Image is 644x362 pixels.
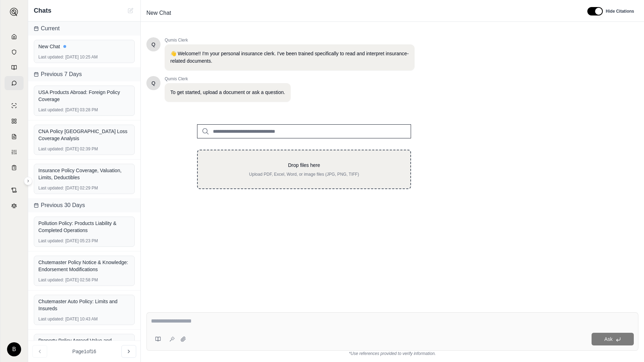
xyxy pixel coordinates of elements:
span: Last updated: [38,277,64,283]
a: Prompt Library [5,61,24,75]
a: Chat [5,76,24,90]
div: Chutemaster Policy Notice & Knowledge: Endorsement Modifications [38,259,130,273]
a: Home [5,30,24,44]
div: Previous 7 Days [28,67,140,81]
span: Last updated: [38,238,64,244]
div: CNA Policy [GEOGRAPHIC_DATA] Loss Coverage Analysis [38,128,130,142]
span: Qumis Clerk [165,76,291,82]
a: Contract Analysis [5,183,24,197]
span: New Chat [144,7,174,19]
span: Chats [34,6,51,15]
div: *Use references provided to verify information. [146,351,638,356]
p: Upload PDF, Excel, Word, or image files (JPG, PNG, TIFF) [209,171,399,177]
button: Expand sidebar [7,5,21,19]
div: B [7,342,21,356]
span: Last updated: [38,54,64,60]
div: Previous 30 Days [28,198,140,212]
span: Last updated: [38,107,64,113]
div: [DATE] 02:39 PM [38,146,130,152]
div: [DATE] 05:23 PM [38,238,130,244]
a: Legal Search Engine [5,199,24,213]
a: Coverage Table [5,161,24,175]
a: Documents Vault [5,45,24,59]
span: Page 1 of 16 [72,348,96,355]
a: Single Policy [5,99,24,113]
span: Last updated: [38,316,64,322]
span: Ask [604,336,612,342]
button: Expand sidebar [24,177,32,185]
p: 👋 Welcome!! I'm your personal insurance clerk. I've been trained specifically to read and interpr... [170,50,409,65]
span: Last updated: [38,146,64,152]
div: Pollution Policy: Products Liability & Completed Operations [38,220,130,234]
span: Hello [152,80,156,87]
div: USA Products Abroad: Foreign Policy Coverage [38,89,130,103]
div: [DATE] 02:29 PM [38,185,130,191]
div: [DATE] 10:25 AM [38,54,130,60]
div: New Chat [38,43,130,50]
button: New Chat [126,6,135,15]
a: Claim Coverage [5,130,24,144]
div: Property Policy Agreed Value and Coinsurance Check [38,337,130,351]
div: Edit Title [144,7,579,19]
img: Expand sidebar [10,8,18,16]
div: [DATE] 02:58 PM [38,277,130,283]
div: Current [28,21,140,36]
p: To get started, upload a document or ask a question. [170,89,285,96]
div: Insurance Policy Coverage, Valuation, Limits, Deductibles [38,167,130,181]
span: Last updated: [38,185,64,191]
span: Qumis Clerk [165,37,415,43]
span: Hello [152,41,156,48]
button: Ask [592,333,634,345]
div: [DATE] 10:43 AM [38,316,130,322]
div: Chutemaster Auto Policy: Limits and Insureds [38,298,130,312]
p: Drop files here [209,162,399,169]
a: Custom Report [5,145,24,159]
a: Policy Comparisons [5,114,24,128]
span: Hide Citations [606,8,634,14]
div: [DATE] 03:28 PM [38,107,130,113]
